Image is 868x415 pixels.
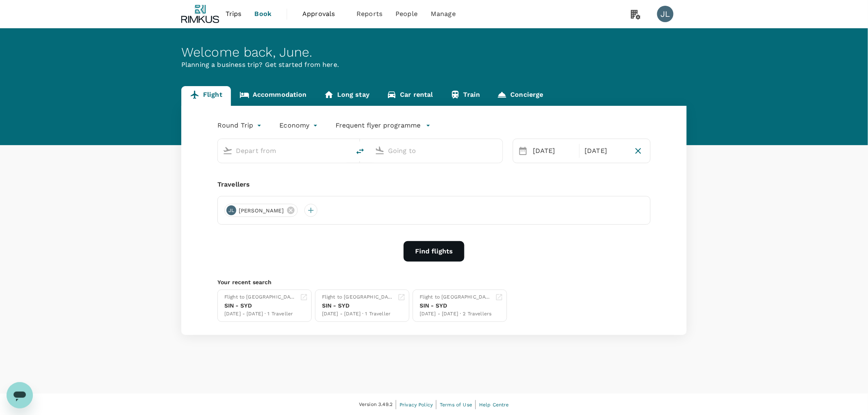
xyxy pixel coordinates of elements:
[226,205,236,215] div: JL
[497,150,498,151] button: Open
[581,143,629,159] div: [DATE]
[224,310,297,318] div: [DATE] - [DATE] · 1 Traveller
[378,86,442,106] a: Car rental
[217,278,651,286] p: Your recent search
[350,141,370,161] button: delete
[226,9,242,19] span: Trips
[255,9,272,19] span: Book
[489,86,552,106] a: Concierge
[236,144,333,157] input: Depart from
[217,180,651,189] div: Travellers
[657,6,674,22] div: JL
[479,400,509,409] a: Help Centre
[395,9,418,19] span: People
[336,121,431,130] button: Frequent flyer programme
[336,121,421,130] p: Frequent flyer programme
[322,310,394,318] div: [DATE] - [DATE] · 1 Traveller
[224,301,297,310] div: SIN - SYD
[420,310,492,318] div: [DATE] - [DATE] · 2 Travellers
[400,402,433,408] span: Privacy Policy
[7,382,33,408] iframe: Button to launch messaging window
[322,293,394,301] div: Flight to [GEOGRAPHIC_DATA]
[181,60,687,70] p: Planning a business trip? Get started from here.
[420,301,492,310] div: SIN - SYD
[530,143,578,159] div: [DATE]
[302,9,343,19] span: Approvals
[234,207,289,215] span: [PERSON_NAME]
[359,401,393,409] span: Version 3.49.2
[280,119,320,132] div: Economy
[181,5,219,23] img: Rimkus SG Pte. Ltd.
[356,9,382,19] span: Reports
[388,144,485,157] input: Going to
[404,241,464,262] button: Find flights
[315,86,378,106] a: Long stay
[217,119,263,132] div: Round Trip
[322,301,394,310] div: SIN - SYD
[420,293,492,301] div: Flight to [GEOGRAPHIC_DATA]
[479,402,509,408] span: Help Centre
[224,293,297,301] div: Flight to [GEOGRAPHIC_DATA]
[181,86,231,106] a: Flight
[231,86,315,106] a: Accommodation
[345,150,346,151] button: Open
[181,45,687,60] div: Welcome back , June .
[440,402,472,408] span: Terms of Use
[400,400,433,409] a: Privacy Policy
[224,204,298,217] div: JL[PERSON_NAME]
[442,86,489,106] a: Train
[440,400,472,409] a: Terms of Use
[431,9,456,19] span: Manage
